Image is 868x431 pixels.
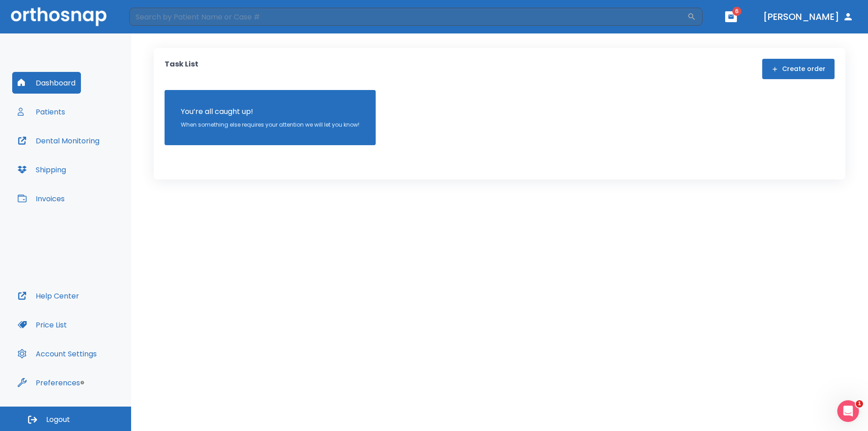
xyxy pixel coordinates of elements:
[12,130,105,152] button: Dental Monitoring
[837,400,859,422] iframe: Intercom live chat
[759,9,857,25] button: [PERSON_NAME]
[856,400,863,407] span: 1
[12,72,81,94] button: Dashboard
[78,379,86,387] div: Tooltip anchor
[129,8,687,26] input: Search by Patient Name or Case #
[12,314,72,336] button: Price List
[12,101,71,123] button: Patients
[732,7,741,16] span: 6
[12,372,85,393] button: Preferences
[12,188,70,209] button: Invoices
[12,343,102,365] button: Account Settings
[165,59,198,79] p: Task List
[181,121,359,129] p: When something else requires your attention we will let you know!
[46,415,70,425] span: Logout
[12,159,71,180] button: Shipping
[11,7,107,26] img: Orthosnap
[12,285,85,307] button: Help Center
[181,106,359,117] p: You’re all caught up!
[762,59,835,79] button: Create order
